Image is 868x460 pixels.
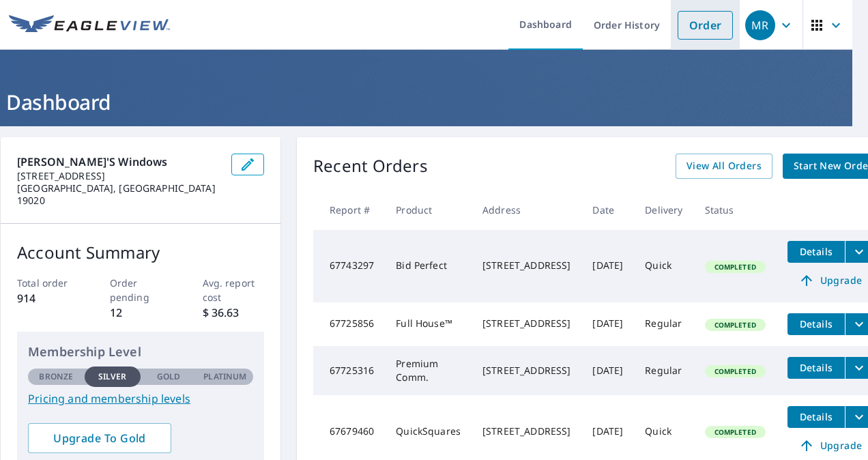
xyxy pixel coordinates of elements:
a: View All Orders [676,154,772,179]
span: Details [796,361,837,374]
p: 914 [17,290,79,306]
td: Premium Comm. [385,346,472,395]
span: Details [796,410,837,423]
th: Status [694,190,777,230]
td: Quick [634,230,693,302]
span: Upgrade To Gold [39,431,160,446]
h1: Dashboard [1,88,836,116]
div: MR [745,10,775,40]
p: Silver [98,371,127,383]
p: [GEOGRAPHIC_DATA], [GEOGRAPHIC_DATA] 19020 [17,182,220,207]
p: Avg. report cost [203,276,265,304]
p: Membership Level [28,343,253,361]
p: Platinum [203,371,246,383]
td: 67725316 [313,346,385,395]
button: detailsBtn-67743297 [787,241,845,263]
a: Pricing and membership levels [28,390,253,407]
img: EV Logo [9,15,170,35]
p: Bronze [39,371,73,383]
p: Gold [157,371,180,383]
span: Details [796,317,837,330]
span: Details [796,245,837,258]
p: Order pending [110,276,172,304]
button: detailsBtn-67725856 [787,313,845,335]
div: [STREET_ADDRESS] [482,425,570,438]
td: [DATE] [581,302,634,346]
td: Bid Perfect [385,230,472,302]
div: [STREET_ADDRESS] [482,317,570,330]
p: $ 36.63 [203,304,265,321]
td: [DATE] [581,346,634,395]
span: Completed [706,427,764,437]
span: Upgrade [796,437,865,454]
td: Regular [634,346,693,395]
div: [STREET_ADDRESS] [482,259,570,272]
button: detailsBtn-67725316 [787,357,845,379]
td: [DATE] [581,230,634,302]
td: 67743297 [313,230,385,302]
span: Completed [706,320,764,330]
p: [STREET_ADDRESS] [17,170,220,182]
th: Address [472,190,581,230]
p: 12 [110,304,172,321]
button: detailsBtn-67679460 [787,406,845,428]
span: Completed [706,262,764,272]
th: Product [385,190,472,230]
p: Total order [17,276,79,290]
a: Order [678,11,733,40]
td: 67725856 [313,302,385,346]
span: Upgrade [796,272,865,289]
th: Delivery [634,190,693,230]
th: Date [581,190,634,230]
th: Report # [313,190,385,230]
a: Upgrade To Gold [28,423,171,453]
p: Account Summary [17,240,264,265]
span: Completed [706,366,764,376]
td: Regular [634,302,693,346]
div: [STREET_ADDRESS] [482,364,570,377]
td: Full House™ [385,302,472,346]
p: [PERSON_NAME]'s Windows [17,154,220,170]
p: Recent Orders [313,154,428,179]
span: View All Orders [686,158,762,175]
